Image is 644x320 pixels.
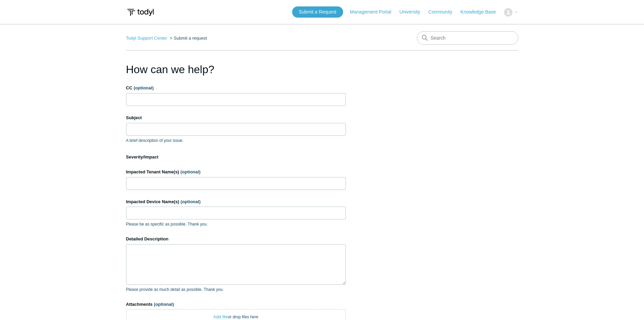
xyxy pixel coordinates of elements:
input: Search [417,31,518,45]
label: Impacted Device Name(s) [126,198,346,205]
a: Submit a Request [292,6,343,18]
label: CC [126,85,346,91]
span: (optional) [181,169,200,174]
img: Todyl Support Center Help Center home page [126,6,155,19]
label: Severity/Impact [126,154,346,161]
p: Please be as specific as possible. Thank you. [126,221,346,227]
span: (optional) [134,85,153,90]
label: Impacted Tenant Name(s) [126,169,346,175]
label: Detailed Description [126,236,346,242]
label: Subject [126,114,346,121]
h1: How can we help? [126,61,346,78]
a: Knowledge Base [460,8,503,16]
p: A brief description of your issue. [126,137,346,144]
a: Community [428,8,459,16]
a: Management Portal [350,8,398,16]
p: Please provide as much detail as possible. Thank you. [126,286,346,293]
a: University [399,8,427,16]
a: Todyl Support Center [126,36,167,41]
label: Attachments [126,301,346,308]
span: (optional) [181,199,200,204]
span: (optional) [154,302,174,307]
li: Submit a request [168,36,207,41]
li: Todyl Support Center [126,36,169,41]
